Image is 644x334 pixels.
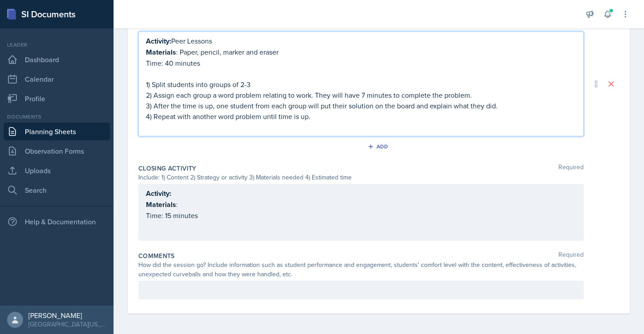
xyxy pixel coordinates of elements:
label: Comments [138,251,175,260]
div: [GEOGRAPHIC_DATA][US_STATE] in [GEOGRAPHIC_DATA] [28,320,106,329]
p: : Paper, pencil, marker and eraser [146,47,576,58]
div: Add [369,143,389,150]
p: Time: 15 minutes [146,210,576,221]
strong: Activity: [146,36,171,46]
a: Dashboard [4,51,110,68]
span: Required [558,251,584,260]
div: Leader [4,41,110,49]
p: Time: 40 minutes [146,58,576,68]
p: 2) Assign each group a word problem relating to work. They will have 7 minutes to complete the pr... [146,90,576,100]
strong: Materials [146,199,176,210]
strong: Activity: [146,188,171,199]
a: Observation Forms [4,142,110,160]
button: Add [365,140,393,153]
p: 1) Split students into groups of 2-3 [146,79,576,90]
p: Peer Lessons [146,36,576,47]
label: Closing Activity [138,164,196,173]
div: Help & Documentation [4,213,110,231]
strong: Materials [146,47,176,57]
div: How did the session go? Include information such as student performance and engagement, students'... [138,260,584,279]
div: Documents [4,113,110,121]
a: Calendar [4,70,110,88]
p: 4) Repeat with another word problem until time is up. [146,111,576,122]
p: 3) After the time is up, one student from each group will put their solution on the board and exp... [146,100,576,111]
a: Planning Sheets [4,123,110,140]
div: Include: 1) Content 2) Strategy or activity 3) Materials needed 4) Estimated time [138,173,584,182]
a: Profile [4,90,110,107]
span: Required [558,164,584,173]
div: [PERSON_NAME] [28,311,106,320]
a: Search [4,181,110,199]
p: : [146,199,576,210]
a: Uploads [4,162,110,179]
